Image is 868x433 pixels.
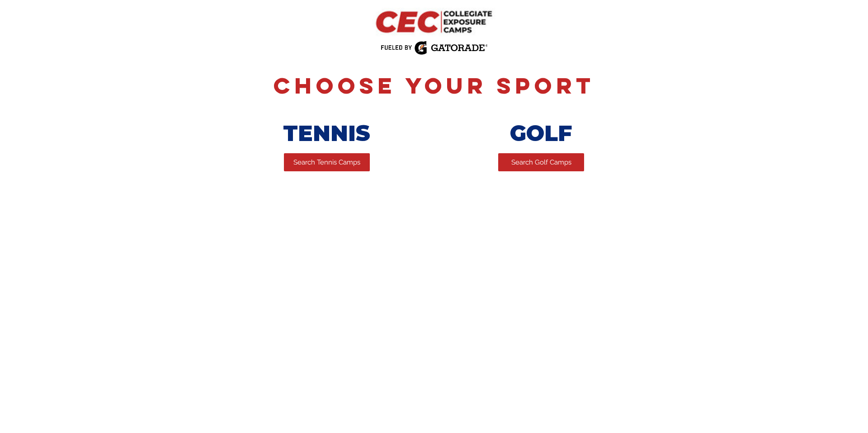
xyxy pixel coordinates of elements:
[511,158,571,167] span: Search Golf Camps
[498,153,584,171] a: Search Golf Camps
[293,158,360,167] span: Search Tennis Camps
[510,120,572,146] span: GOLF
[284,153,370,171] a: Search Tennis Camps
[364,4,503,40] img: CEC Logo Primary.png
[380,41,487,55] img: Fueled by Gatorade.png
[274,71,595,99] span: Choose Your Sport
[283,120,370,146] span: TENNIS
